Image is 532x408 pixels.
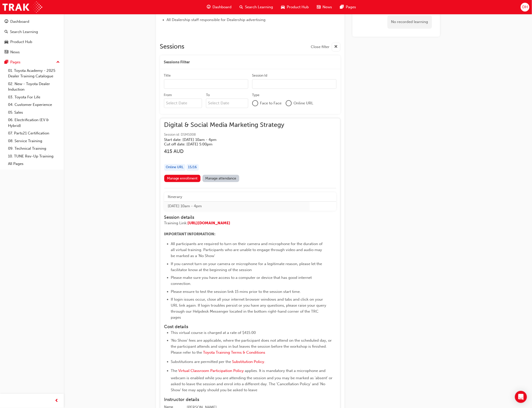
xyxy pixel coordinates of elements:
span: search-icon [4,30,8,34]
a: guage-iconDashboard [203,2,236,12]
a: 02. New - Toyota Dealer Induction [6,80,62,93]
a: Toyota Training Terms & Conditions [203,350,265,355]
span: 'No Show' fees are applicable, where the participant does not attend on the scheduled day, or the... [171,338,333,355]
div: From [164,93,172,98]
button: Pages [2,58,62,67]
span: DH [522,4,528,10]
h5: Start date: [DATE] 10am - 4pm [164,138,276,142]
span: guage-icon [207,4,211,10]
span: up-icon [56,59,60,66]
span: Face to Face [260,101,282,106]
span: Close filter [311,44,330,50]
div: Dashboard [10,19,29,25]
span: pages-icon [340,4,344,10]
button: DashboardSearch LearningProduct HubNews [2,16,62,58]
span: If you cannot turn on your camera or microphone for a legitimate reason, please let the facilitat... [171,262,323,272]
span: All Dealership staff responsible for Dealership advertising [167,18,266,22]
span: Pages [346,4,356,10]
a: 08. Service Training [6,137,62,145]
div: News [10,49,20,55]
span: Please ensure to test the session link 15 mins prior to the session start time. [171,290,301,294]
a: 10. TUNE Rev-Up Training [6,152,62,160]
h4: Cost details [164,324,336,330]
a: Manage attendance [202,175,239,182]
span: guage-icon [4,20,8,24]
input: To [206,99,248,108]
h5: Cut off date: [DATE] 5:00pm [164,142,276,147]
div: Type [252,93,260,98]
span: car-icon [4,40,8,44]
a: 09. Technical Training [6,145,62,152]
span: Please make sure you have access to a computer or device that has good internet connection. [171,276,313,286]
button: Close filter [311,43,340,52]
a: news-iconNews [313,2,336,12]
img: Trak [2,2,42,13]
span: Search Learning [245,4,273,10]
a: Virtual Classroom Participation Policy [178,369,244,373]
a: Manage enrollment [164,175,201,182]
div: Open Intercom Messenger [515,391,527,403]
div: Title [164,73,171,78]
div: 15 / 16 [186,164,199,171]
a: [URL][DOMAIN_NAME] [188,221,230,226]
span: news-icon [4,50,8,55]
a: Product Hub [2,37,62,47]
button: DH [521,3,529,12]
h4: Instructor details [164,397,336,403]
a: Substitution Policy. [232,360,265,364]
a: All Pages [6,160,62,168]
a: News [2,48,62,57]
a: car-iconProduct Hub [277,2,313,12]
div: To [206,93,210,98]
h3: 415 AUD [164,149,284,154]
a: 07. Parts21 Certification [6,129,62,137]
input: Session Id [252,79,336,89]
span: car-icon [281,4,285,10]
div: Product Hub [10,39,32,45]
span: If login issues occur, close all your internet browser windows and tabs and click on your URL lin... [171,297,327,320]
span: news-icon [317,4,321,10]
h4: Session details [164,215,327,221]
a: 03. Toyota For Life [6,93,62,101]
a: 04. Customer Experience [6,101,62,109]
span: prev-icon [55,398,59,404]
div: Session Id [252,73,267,78]
span: Product Hub [287,4,309,10]
span: Online URL [294,101,313,106]
div: Online URL [164,164,185,171]
span: applies. It is mandatory that a microphone and webcam is enabled while you are attending the sess... [171,369,334,392]
th: Itinerary [164,192,310,202]
h2: Sessions [160,43,184,52]
span: pages-icon [4,60,8,65]
div: Pages [10,59,20,65]
div: No recorded learning [387,16,432,29]
td: [DATE] 10am - 4pm [164,202,310,211]
span: cross-icon [334,44,338,50]
span: This virtual course is charged at a rate of $415.00 [171,331,256,335]
span: News [323,4,332,10]
span: Session id: DSMS008 [164,132,284,138]
span: IMPORTANT INFORMATION: [164,232,216,237]
span: All participants are required to turn on their camera and microphone for the duration of all virt... [171,242,324,258]
input: Title [164,79,248,89]
a: 05. Sales [6,109,62,116]
div: Search Learning [10,29,38,35]
a: Dashboard [2,17,62,26]
span: Dashboard [213,4,232,10]
button: Digital & Social Media Marketing StrategySession id: DSMS008Start date: [DATE] 10am - 4pm Cut off... [164,122,336,184]
span: Training Link: [164,221,188,226]
input: From [164,99,202,108]
span: Digital & Social Media Marketing Strategy [164,122,284,128]
span: Substitutions are permitted per the [171,360,231,364]
a: 06. Electrification (EV & Hybrid) [6,116,62,129]
a: pages-iconPages [336,2,360,12]
span: Sessions Filter [164,60,190,65]
span: The [171,369,177,373]
span: search-icon [240,4,243,10]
